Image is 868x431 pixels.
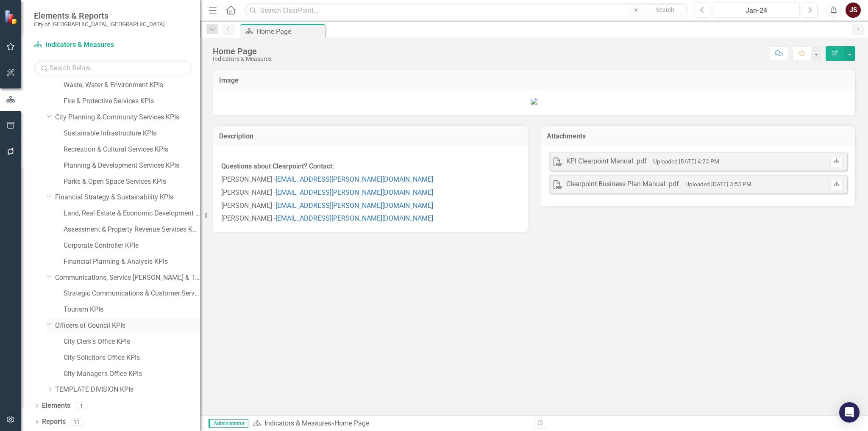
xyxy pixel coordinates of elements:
a: Corporate Controller KPIs [64,241,200,251]
span: Administrator [209,419,248,428]
div: Indicators & Measures [213,56,272,62]
a: Land, Real Estate & Economic Development KPIs [64,209,200,218]
a: [EMAIL_ADDRESS][PERSON_NAME][DOMAIN_NAME] [275,175,433,183]
div: KPI Clearpoint Manual .pdf [566,157,647,166]
a: Planning & Development Services KPIs [64,161,200,171]
input: Search Below... [34,61,192,75]
a: Strategic Communications & Customer Service KPIs [64,289,200,298]
img: ClearPoint Strategy [4,10,19,25]
a: Reports [42,417,66,427]
a: Recreation & Cultural Services KPIs [64,145,200,155]
a: Elements [42,401,70,411]
button: Search [644,4,686,16]
a: Indicators & Measures [34,40,140,50]
span: Elements & Reports [34,11,165,21]
a: Parks & Open Space Services KPIs [64,177,200,187]
button: Jan-24 [713,3,800,18]
a: Assessment & Property Revenue Services KPIs [64,225,200,235]
div: Jan-24 [716,6,797,16]
a: [EMAIL_ADDRESS][PERSON_NAME][DOMAIN_NAME] [275,214,433,222]
a: Financial Planning & Analysis KPIs [64,257,200,267]
a: Tourism KPIs [64,305,200,315]
a: Fire & Protective Services KPIs [64,97,200,106]
small: City of [GEOGRAPHIC_DATA], [GEOGRAPHIC_DATA] [34,21,165,28]
a: Financial Strategy & Sustainability KPIs [55,193,200,202]
a: City Planning & Community Services KPIs [55,113,200,122]
a: City Manager's Office KPIs [64,369,200,379]
span: Search [656,6,674,13]
div: 11 [70,418,83,425]
small: Uploaded [DATE] 4:23 PM [653,158,719,165]
a: City Clerk's Office KPIs [64,337,200,347]
a: [EMAIL_ADDRESS][PERSON_NAME][DOMAIN_NAME] [275,188,433,196]
p: [PERSON_NAME] - [221,199,790,213]
a: [EMAIL_ADDRESS][PERSON_NAME][DOMAIN_NAME] [275,202,433,210]
a: Sustainable Infrastructure KPIs [64,129,200,138]
a: Communications, Service [PERSON_NAME] & Tourism KPIs [55,273,200,283]
a: TEMPLATE DIVISION KPIs [55,385,200,395]
a: Officers of Council KPIs [55,321,200,331]
h3: Attachments [547,133,849,140]
p: [PERSON_NAME] - [221,212,790,224]
div: Home Page [213,47,272,56]
h3: Description [219,133,521,140]
p: [PERSON_NAME] - [221,173,790,186]
p: [PERSON_NAME] - [221,186,790,199]
button: JS [846,3,861,18]
img: Strategic%20Priorities_FINAL%20June%2016%20-%20Page%201.jpg [531,98,537,105]
div: Home Page [256,26,323,37]
strong: Questions about Clearpoint? Contact: [221,162,334,170]
div: 1 [75,402,88,409]
div: Home Page [334,419,369,427]
h3: Image [219,77,849,84]
input: Search ClearPoint... [245,3,688,18]
a: Waste, Water & Environment KPIs [64,80,200,90]
div: Clearpoint Business Plan Manual .pdf [566,180,679,189]
small: Uploaded [DATE] 3:53 PM [685,181,751,188]
a: City Solicitor's Office KPIs [64,353,200,363]
div: » [253,419,528,428]
div: Open Intercom Messenger [839,402,860,423]
a: Indicators & Measures [264,419,331,427]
